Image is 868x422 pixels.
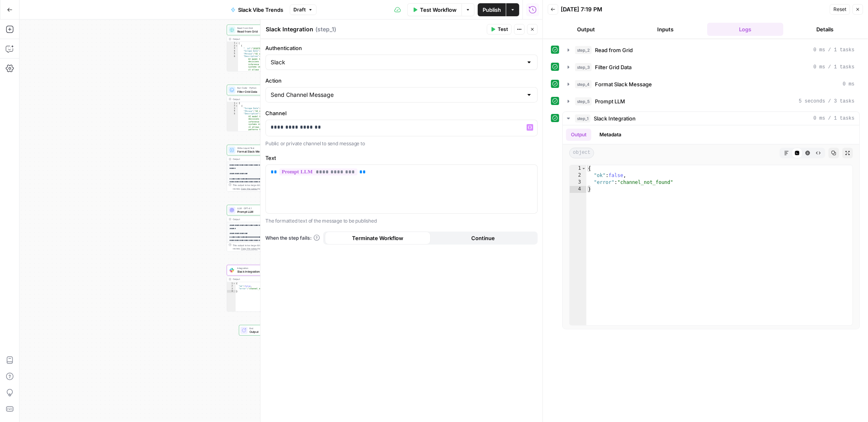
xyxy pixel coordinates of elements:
[563,125,859,329] div: 0 ms / 1 tasks
[227,42,238,45] div: 1
[833,6,846,13] span: Reset
[237,86,283,90] span: Run Code · Python
[498,26,508,33] span: Test
[227,50,238,52] div: 4
[271,58,523,66] input: Slack
[233,278,283,281] div: Output
[843,81,855,88] span: 0 ms
[265,140,538,148] p: Public or private channel to send message to
[582,165,586,172] span: Toggle code folding, rows 1 through 4
[575,80,592,88] span: step_4
[265,44,538,52] label: Authentication
[595,97,625,105] span: Prompt LLM
[227,52,238,55] div: 5
[237,269,284,274] span: Slack Integration
[226,3,288,16] button: Slack Vibe Trends
[265,77,538,85] label: Action
[241,247,258,250] span: Copy the output
[227,44,238,47] div: 2
[566,129,591,141] button: Output
[563,78,859,91] button: 0 ms
[227,265,295,312] div: IntegrationSlack IntegrationStep 1Output{ "ok":false, "error":"channel_not_found"}
[575,97,592,105] span: step_5
[420,6,457,14] span: Test Workflow
[627,23,704,36] button: Inputs
[227,107,238,110] div: 3
[241,187,258,190] span: Copy the output
[235,44,238,47] span: Toggle code folding, rows 2 through 21
[227,105,238,107] div: 2
[813,63,855,71] span: 0 ms / 1 tasks
[431,232,536,245] button: Continue
[595,129,626,141] button: Metadata
[227,113,238,137] div: 5
[595,46,633,54] span: Read from Grid
[249,326,280,330] span: End
[227,287,236,290] div: 3
[570,172,586,179] div: 2
[483,6,501,14] span: Publish
[233,282,235,285] span: Toggle code folding, rows 1 through 4
[265,217,538,225] p: The formatted text of the message to be published
[570,165,586,172] div: 1
[230,268,234,273] img: Slack-mark-RGB.png
[570,179,586,186] div: 3
[237,90,283,94] span: Filter Grid Data
[237,146,283,150] span: Write Liquid Text
[227,102,238,105] div: 1
[227,55,238,79] div: 6
[249,330,280,334] span: Output
[407,3,461,16] button: Test Workflow
[237,149,283,154] span: Format Slack Message
[290,4,317,15] button: Draft
[237,210,283,214] span: Prompt LLM
[787,23,863,36] button: Details
[575,46,592,54] span: step_2
[227,285,236,288] div: 2
[233,97,283,101] div: Output
[352,234,403,242] span: Terminate Workflow
[227,325,295,336] div: EndOutput
[478,3,506,16] button: Publish
[563,95,859,108] button: 5 seconds / 3 tasks
[227,47,238,50] div: 3
[233,37,283,41] div: Output
[569,148,594,158] span: object
[595,80,652,88] span: Format Slack Message
[235,102,238,105] span: Toggle code folding, rows 1 through 107
[233,157,283,161] div: Output
[265,154,538,162] label: Text
[799,98,855,105] span: 5 seconds / 3 tasks
[265,109,538,117] label: Channel
[238,6,283,14] span: Slack Vibe Trends
[233,217,283,221] div: Output
[707,23,784,36] button: Logs
[227,85,295,131] div: Run Code · PythonFilter Grid DataStep 3Output[ { "Scrape Date":"[DATE]", "Phrase":"AI interferenc...
[227,25,295,72] div: Read from GridRead from GridStep 2Output[ { "__id":"10107525", "Scrape Date":"[DATE]", "Phrase":"...
[233,243,293,250] div: This output is too large & has been abbreviated for review. to view the full content.
[563,112,859,125] button: 0 ms / 1 tasks
[595,63,632,71] span: Filter Grid Data
[594,114,636,122] span: Slack Integration
[266,25,313,33] textarea: Slack Integration
[563,44,859,57] button: 0 ms / 1 tasks
[315,25,336,33] span: ( step_1 )
[575,114,590,122] span: step_1
[227,290,236,293] div: 4
[227,110,238,113] div: 4
[265,234,320,242] a: When the step fails:
[813,46,855,54] span: 0 ms / 1 tasks
[237,267,284,270] span: Integration
[237,29,283,34] span: Read from Grid
[235,42,238,45] span: Toggle code folding, rows 1 through 302
[813,115,855,122] span: 0 ms / 1 tasks
[293,6,306,13] span: Draft
[548,23,624,36] button: Output
[487,24,512,35] button: Test
[575,63,592,71] span: step_3
[830,4,850,15] button: Reset
[563,61,859,74] button: 0 ms / 1 tasks
[235,105,238,107] span: Toggle code folding, rows 2 through 8
[237,26,283,30] span: Read from Grid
